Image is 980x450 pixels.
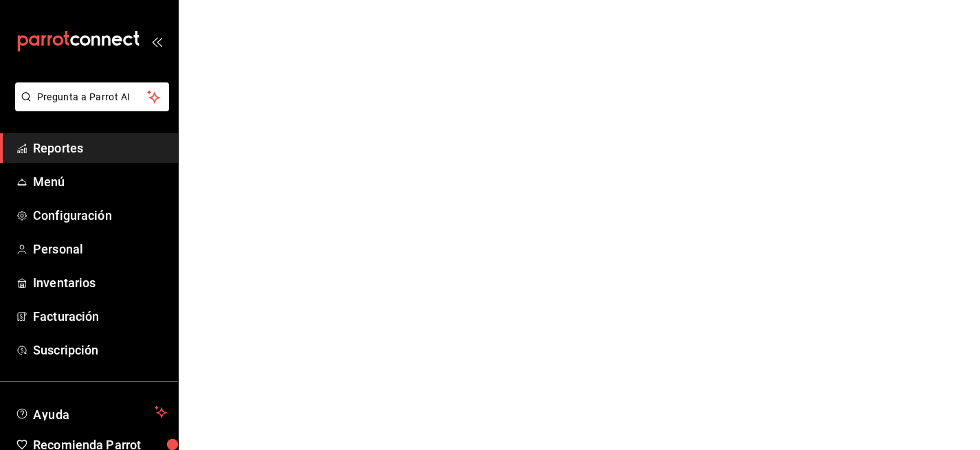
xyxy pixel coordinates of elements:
span: Menú [33,172,167,191]
span: Ayuda [33,404,149,420]
span: Facturación [33,307,167,326]
span: Pregunta a Parrot AI [37,90,148,104]
span: Inventarios [33,273,167,292]
span: Personal [33,240,167,258]
a: Pregunta a Parrot AI [10,100,169,114]
span: Suscripción [33,341,167,359]
button: open_drawer_menu [151,36,162,47]
span: Reportes [33,139,167,157]
span: Configuración [33,206,167,225]
button: Pregunta a Parrot AI [15,82,169,111]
